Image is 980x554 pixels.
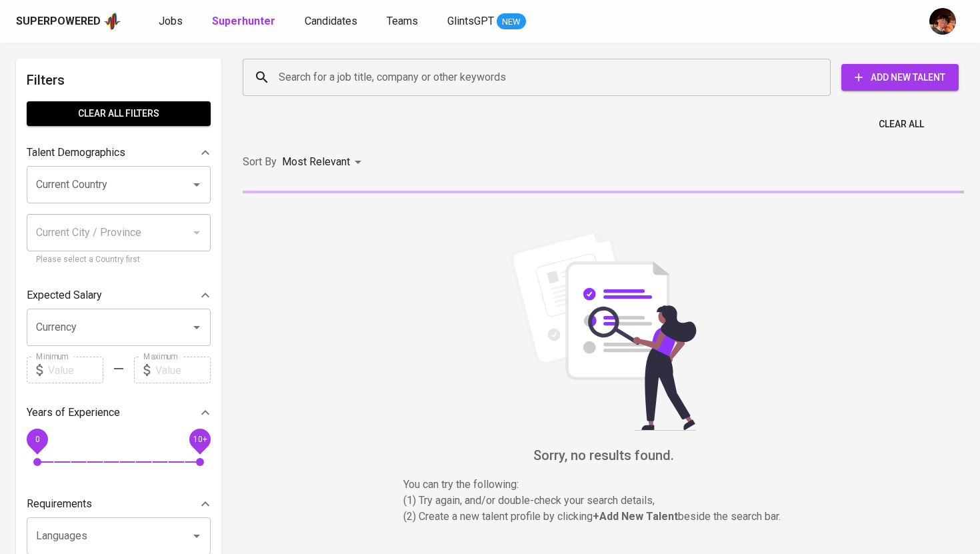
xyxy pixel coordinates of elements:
[929,8,956,35] img: diemas@glints.com
[403,509,803,525] p: (2) Create a new talent profile by clicking beside the search bar.
[243,445,964,466] h6: Sorry, no results found.
[305,13,360,30] a: Candidates
[35,435,39,444] span: 0
[159,13,185,30] a: Jobs
[27,282,211,309] div: Expected Salary
[503,231,703,431] img: file_searching.svg
[27,405,120,421] p: Years of Experience
[27,139,211,166] div: Talent Demographics
[27,101,211,126] button: Clear All filters
[879,116,924,133] span: Clear All
[27,399,211,426] div: Years of Experience
[212,15,275,27] b: Superhunter
[37,105,200,122] span: Clear All filters
[403,477,803,493] p: You can try the following :
[187,318,206,337] button: Open
[27,491,211,517] div: Requirements
[873,112,929,137] button: Clear All
[27,69,211,91] h6: Filters
[187,527,206,545] button: Open
[387,15,418,27] span: Teams
[282,150,366,175] div: Most Relevant
[593,510,678,523] b: + Add New Talent
[387,13,421,30] a: Teams
[16,11,121,31] a: Superpoweredapp logo
[159,15,183,27] span: Jobs
[27,145,125,161] p: Talent Demographics
[852,69,948,86] span: Add New Talent
[447,15,494,27] span: GlintsGPT
[187,175,206,194] button: Open
[497,15,526,29] span: NEW
[27,496,92,512] p: Requirements
[403,493,803,509] p: (1) Try again, and/or double-check your search details,
[27,287,102,303] p: Expected Salary
[48,357,103,383] input: Value
[305,15,357,27] span: Candidates
[841,64,959,91] button: Add New Talent
[103,11,121,31] img: app logo
[36,253,201,267] p: Please select a Country first
[193,435,207,444] span: 10+
[243,154,277,170] p: Sort By
[212,13,278,30] a: Superhunter
[16,14,101,29] div: Superpowered
[447,13,526,30] a: GlintsGPT NEW
[155,357,211,383] input: Value
[282,154,350,170] p: Most Relevant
